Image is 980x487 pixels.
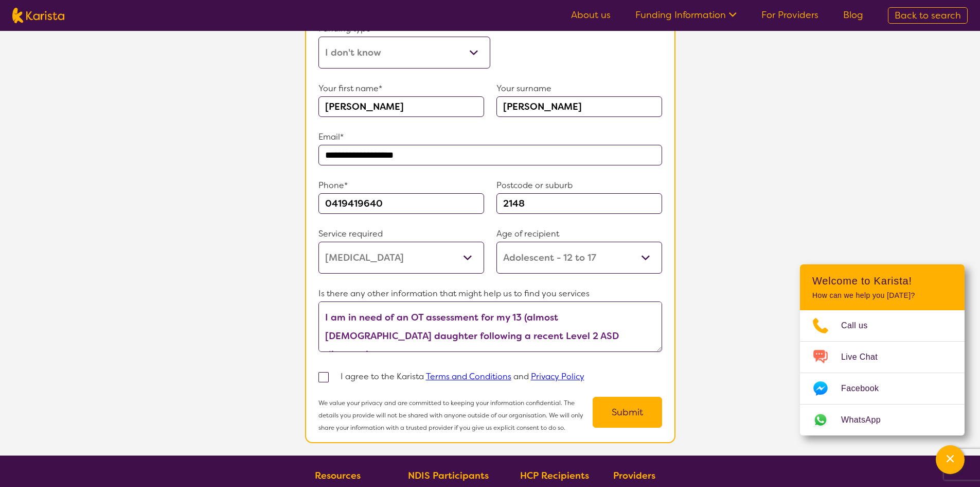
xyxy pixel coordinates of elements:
[496,81,662,96] p: Your surname
[800,264,965,435] div: Channel Menu
[315,469,361,482] b: Resources
[318,81,484,96] p: Your first name*
[318,226,484,242] p: Service required
[318,397,593,434] p: We value your privacy and are committed to keeping your information confidential. The details you...
[531,371,584,382] a: Privacy Policy
[761,9,818,21] a: For Providers
[12,8,64,23] img: Karista logo
[800,405,965,435] a: Web link opens in a new tab.
[613,469,655,482] b: Providers
[812,275,952,287] h2: Welcome to Karista!
[593,397,662,428] button: Submit
[341,369,584,384] p: I agree to the Karista and
[318,178,484,193] p: Phone*
[318,286,662,301] p: Is there any other information that might help us to find you services
[841,349,890,365] span: Live Chat
[496,226,662,242] p: Age of recipient
[841,381,891,396] span: Facebook
[936,445,965,474] button: Channel Menu
[812,291,952,300] p: How can we help you [DATE]?
[895,9,961,22] span: Back to search
[888,7,968,24] a: Back to search
[843,9,863,21] a: Blog
[496,178,662,193] p: Postcode or suburb
[841,318,880,333] span: Call us
[408,469,489,482] b: NDIS Participants
[635,9,737,21] a: Funding Information
[841,412,893,428] span: WhatsApp
[426,371,511,382] a: Terms and Conditions
[520,469,589,482] b: HCP Recipients
[571,9,611,21] a: About us
[800,310,965,435] ul: Choose channel
[318,129,662,145] p: Email*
